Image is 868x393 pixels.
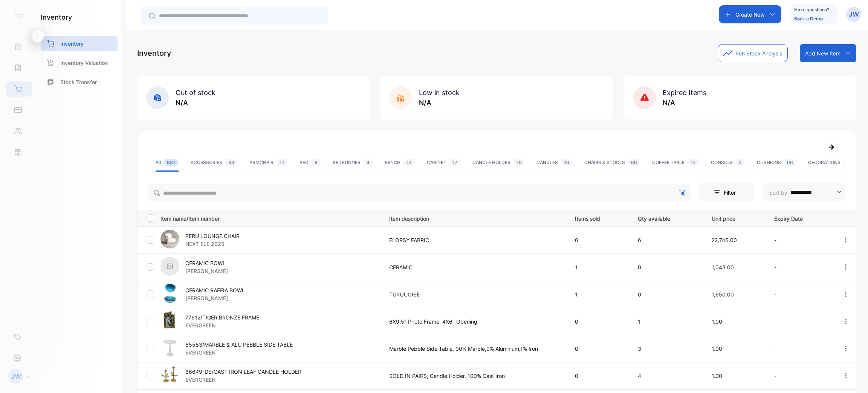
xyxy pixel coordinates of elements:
img: item [160,257,179,276]
p: Marble Pebble Side Table, 90% Marble,9% Aluminum,1% Iron [389,345,560,353]
iframe: LiveChat chat widget [836,361,868,393]
p: 0 [575,345,622,353]
img: logo [13,10,24,21]
p: Inventory [137,48,171,59]
span: 1.00 [712,345,722,352]
span: 8 [312,159,321,166]
p: JW [849,9,859,19]
h1: inventory [41,12,72,22]
p: 1 [575,290,622,298]
p: N/A [419,98,460,108]
span: 1,650.00 [712,291,734,298]
p: CERAMIC [389,263,560,271]
span: 22,746.00 [712,237,737,243]
p: - [774,345,827,353]
a: Inventory Valuation [41,55,118,71]
div: CANDLES [536,159,572,166]
span: 14 [688,159,699,166]
p: 85583/MARBLE & ALU PEBBLE SIDE TABLE [185,341,293,348]
p: 0 [575,318,622,325]
div: BED [300,159,321,166]
p: N/A [663,98,706,108]
p: Inventory [60,40,84,48]
span: 214 [844,159,857,166]
button: Create New [719,5,781,23]
p: [PERSON_NAME] [185,294,245,302]
span: 837 [164,159,179,166]
span: 1,043.00 [712,264,734,270]
p: Add New Item [805,49,840,57]
a: Stock Transfer [41,74,118,90]
p: FLOPSY FABRIC [389,236,560,244]
p: EVERGREEN [185,321,259,329]
div: BEDRUNNER [333,159,373,166]
p: PERU LOUNGE CHAIR [185,232,240,240]
span: Expired Items [663,89,706,97]
p: Stock Transfer [60,78,97,86]
p: - [774,290,827,298]
p: Have questions? [794,6,829,14]
p: NEXT ELE 2025 [185,240,240,248]
button: JW [846,5,861,23]
p: - [774,236,827,244]
p: Items sold [575,213,622,223]
span: 33 [225,159,237,166]
p: - [774,263,827,271]
span: 1.00 [712,318,722,325]
span: Out of stock [176,89,215,97]
span: 14 [403,159,415,166]
p: 86649-DS/CAST IRON LEAF CANDLE HOLDER [185,368,301,376]
div: CABINET [427,159,460,166]
p: Unit price [712,213,759,223]
span: 1.00 [712,373,722,379]
div: CHAIRS & STOOLS [584,159,640,166]
p: Item name/Item number [160,213,380,223]
div: All [156,159,179,166]
span: 15 [513,159,524,166]
p: 1 [638,318,696,325]
p: Expiry Date [774,213,827,223]
p: - [774,372,827,380]
img: item [160,311,179,330]
div: ACCESSORIES [191,159,237,166]
p: 4 [638,372,696,380]
div: BENCH [385,159,415,166]
img: item [160,365,179,384]
p: N/A [176,98,215,108]
span: 17 [449,159,460,166]
span: 4 [364,159,373,166]
img: item [160,338,179,357]
p: Create New [735,11,765,18]
p: [PERSON_NAME] [185,267,228,275]
p: CERAMIC RAFFIA BOWL [185,286,245,294]
p: Item description [389,213,560,223]
p: JW [11,372,21,381]
p: 0 [575,236,622,244]
img: item [160,284,179,303]
p: EVERGREEN [185,348,293,356]
a: Book a Demo [794,16,823,21]
p: 6 [638,236,696,244]
span: 66 [628,159,640,166]
span: Low in stock [419,89,460,97]
a: Inventory [41,36,118,51]
div: CUSHIONS [757,159,796,166]
button: Sort by [763,183,845,201]
p: 77612/TIGER BRONZE FRAME [185,313,259,321]
div: ARMCHAIR [249,159,287,166]
div: CANDLE HOLDER [472,159,524,166]
button: Run Stock Analysis [718,44,788,62]
p: - [774,318,827,325]
p: Inventory Valuation [60,59,108,67]
p: Sort by [769,189,787,196]
p: 0 [638,290,696,298]
p: 0 [575,372,622,380]
p: CERAMIC BOWL [185,259,228,267]
div: COFFEE TABLE [652,159,699,166]
p: EVERGREEN [185,376,301,384]
p: 1 [575,263,622,271]
p: 3 [638,345,696,353]
span: 4 [736,159,745,166]
div: CONSOLE [711,159,745,166]
p: Qty available [638,213,696,223]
